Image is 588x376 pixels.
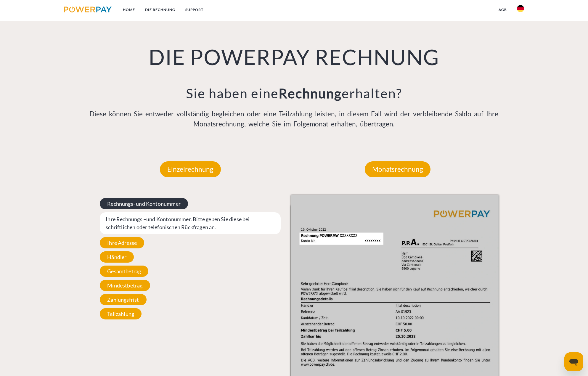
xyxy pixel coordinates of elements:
[100,280,150,291] span: Mindestbetrag
[100,237,144,248] span: Ihre Adresse
[100,198,188,209] span: Rechnungs- und Kontonummer
[86,109,502,129] p: Diese können Sie entweder vollständig begleichen oder eine Teilzahlung leisten, in diesem Fall wi...
[180,4,208,15] a: SUPPORT
[279,85,342,101] b: Rechnung
[100,294,146,305] span: Zahlungsfrist
[64,7,112,12] img: logo-powerpay.svg
[100,212,281,234] span: Ihre Rechnungs –und Kontonummer. Bitte geben Sie diese bei schriftlichen oder telefonischen Rückf...
[100,266,148,277] span: Gesamtbetrag
[564,352,583,371] iframe: Schaltfläche zum Öffnen des Messaging-Fensters
[517,5,524,12] img: de
[118,4,140,15] a: Home
[140,4,180,15] a: DIE RECHNUNG
[365,161,430,177] p: Monatsrechnung
[100,308,142,319] span: Teilzahlung
[86,44,502,70] h1: DIE POWERPAY RECHNUNG
[160,161,221,177] p: Einzelrechnung
[86,85,502,102] h3: Sie haben eine erhalten?
[100,251,134,263] span: Händler
[494,4,512,15] a: agb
